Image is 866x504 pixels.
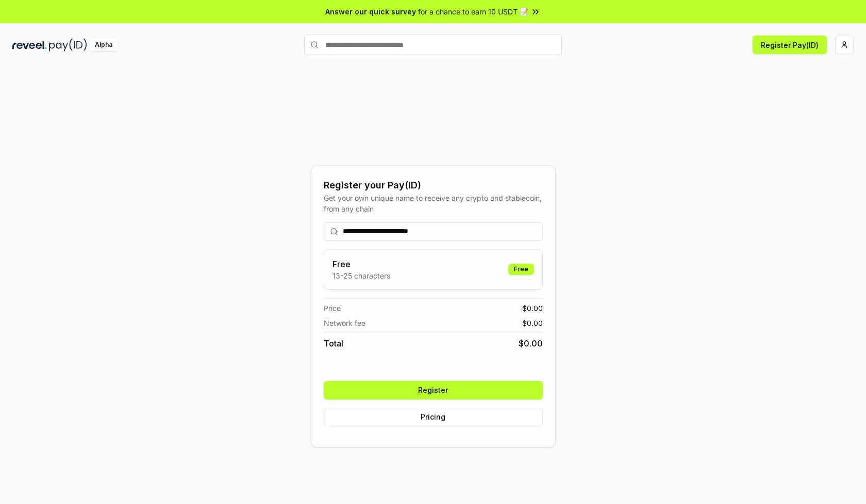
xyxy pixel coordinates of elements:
h3: Free [332,258,390,270]
span: $ 0.00 [519,337,543,350]
div: Alpha [89,39,118,51]
button: Pricing [324,408,543,426]
span: for a chance to earn 10 USDT 📝 [418,6,528,17]
div: Register your Pay(ID) [324,178,543,193]
div: Get your own unique name to receive any crypto and stablecoin, from any chain [324,193,543,214]
span: Network fee [324,318,365,328]
span: $ 0.00 [522,303,543,314]
span: Price [324,303,341,314]
img: pay_id [49,39,87,51]
img: reveel_dark [12,39,47,51]
span: Total [324,337,343,350]
button: Register Pay(ID) [753,36,827,54]
div: Free [508,264,534,275]
span: Answer our quick survey [325,6,416,17]
button: Register [324,381,543,399]
span: $ 0.00 [522,318,543,328]
p: 13-25 characters [332,270,390,281]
